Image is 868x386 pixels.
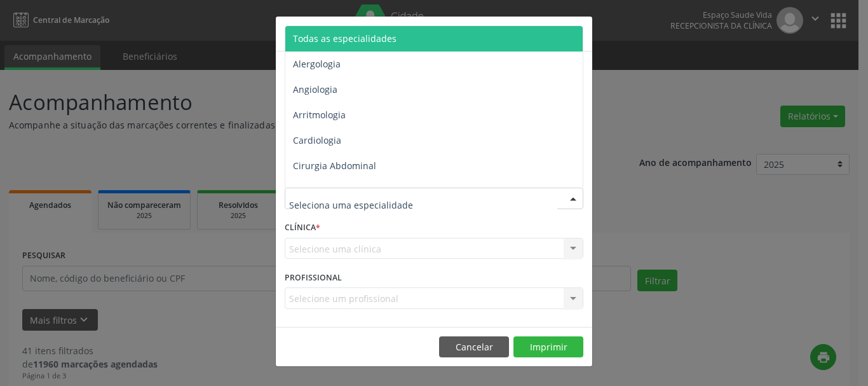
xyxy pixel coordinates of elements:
[439,336,509,358] button: Cancelar
[293,134,341,146] span: Cardiologia
[293,83,337,95] span: Angiologia
[289,192,557,217] input: Seleciona uma especialidade
[285,25,430,42] h5: Relatório de agendamentos
[293,32,397,45] span: Todas as especialidades
[285,268,342,287] label: PROFISSIONAL
[567,17,592,48] button: Close
[293,109,346,121] span: Arritmologia
[285,218,320,238] label: CLÍNICA
[293,58,341,70] span: Alergologia
[293,160,376,172] span: Cirurgia Abdominal
[293,185,371,197] span: Cirurgia Bariatrica
[513,336,583,358] button: Imprimir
